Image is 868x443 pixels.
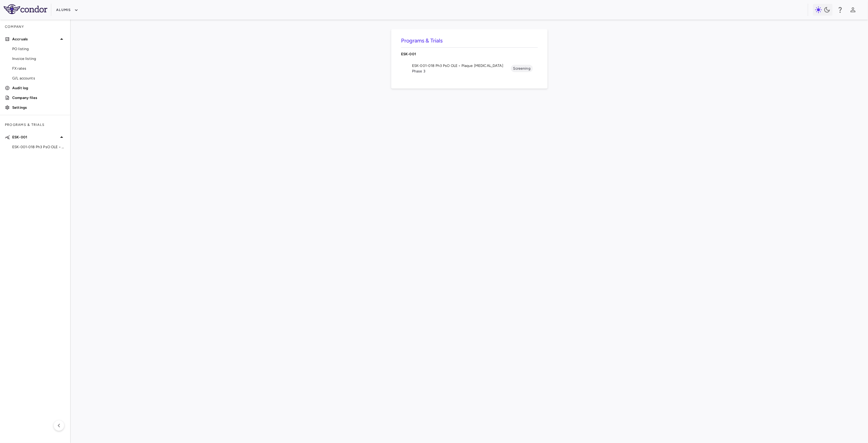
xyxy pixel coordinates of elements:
p: Settings [12,105,65,110]
li: ESK-001-018 Ph3 PsO OLE • Plaque [MEDICAL_DATA]Phase 3Screening [401,60,538,76]
img: logo-full-SnFGN8VE.png [4,4,47,14]
span: PO listing [12,46,65,52]
span: Invoice listing [12,56,65,61]
p: ESK-001 [12,134,58,140]
span: G/L accounts [12,75,65,81]
span: FX rates [12,66,65,71]
span: ESK-001-018 Ph3 PsO OLE • Plaque [MEDICAL_DATA] [12,144,65,150]
p: Audit log [12,85,65,91]
p: ESK-001 [401,51,538,57]
div: ESK-001 [401,48,538,60]
span: Phase 3 [412,68,511,74]
p: Accruals [12,36,58,42]
button: Alumis [56,5,78,15]
span: ESK-001-018 Ph3 PsO OLE • Plaque [MEDICAL_DATA] [412,63,511,68]
span: Screening [511,66,533,71]
p: Company files [12,95,65,101]
h6: Programs & Trials [401,37,538,45]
